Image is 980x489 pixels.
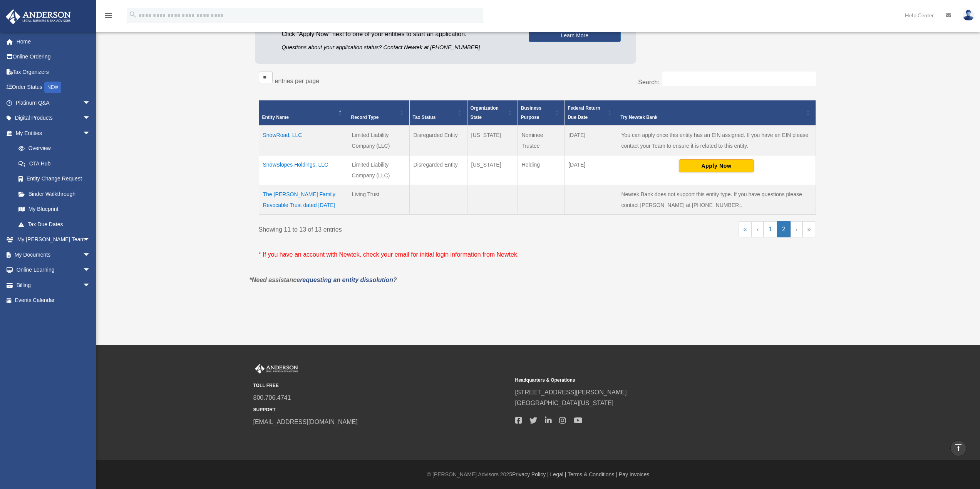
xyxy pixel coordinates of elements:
[565,100,617,125] th: Federal Return Due Date: Activate to sort
[44,82,61,93] div: NEW
[83,262,98,278] span: arrow_drop_down
[950,440,967,456] a: vertical_align_top
[963,10,974,21] img: User Pic
[5,247,102,262] a: My Documentsarrow_drop_down
[739,221,752,237] a: First
[5,95,102,110] a: Platinum Q&Aarrow_drop_down
[348,125,409,155] td: Limited Liability Company (LLC)
[568,105,600,120] span: Federal Return Due Date
[5,293,102,308] a: Events Calendar
[512,471,549,477] a: Privacy Policy |
[777,221,791,237] a: 2
[282,29,517,40] p: Click "Apply Now" next to one of your entities to start an application.
[253,382,510,390] small: TOLL FREE
[764,221,777,237] a: 1
[617,125,816,155] td: You can apply once this entity has an EIN assigned. If you have an EIN please contact your Team t...
[83,95,98,111] span: arrow_drop_down
[518,125,565,155] td: Nominee Trustee
[409,125,467,155] td: Disregarded Entity
[104,11,113,20] i: menu
[5,49,102,65] a: Online Ordering
[620,113,804,122] div: Try Newtek Bank
[5,125,98,141] a: My Entitiesarrow_drop_down
[262,115,289,120] span: Entity Name
[802,221,816,237] a: Last
[259,155,348,185] td: SnowSlopes Holdings, LLC
[11,186,98,202] a: Binder Walkthrough
[638,79,659,85] label: Search:
[467,155,518,185] td: [US_STATE]
[11,202,98,217] a: My Blueprint
[515,400,614,406] a: [GEOGRAPHIC_DATA][US_STATE]
[259,249,816,260] p: * If you have an account with Newtek, check your email for initial login information from Newtek.
[300,277,393,283] a: requesting an entity dissolution
[5,110,102,126] a: Digital Productsarrow_drop_down
[3,9,73,24] img: Anderson Advisors Platinum Portal
[259,125,348,155] td: SnowRoad, LLC
[619,471,649,477] a: Pay Invoices
[565,155,617,185] td: [DATE]
[348,100,409,125] th: Record Type: Activate to sort
[129,10,137,19] i: search
[11,171,98,187] a: Entity Change Request
[5,232,102,247] a: My [PERSON_NAME] Teamarrow_drop_down
[521,105,541,120] span: Business Purpose
[617,100,816,125] th: Try Newtek Bank : Activate to sort
[275,78,320,84] label: entries per page
[259,221,532,235] div: Showing 11 to 13 of 13 entries
[5,34,102,49] a: Home
[467,100,518,125] th: Organization State: Activate to sort
[11,141,94,156] a: Overview
[253,406,510,414] small: SUPPORT
[351,115,379,120] span: Record Type
[253,419,358,425] a: [EMAIL_ADDRESS][DOMAIN_NAME]
[5,277,102,293] a: Billingarrow_drop_down
[5,262,102,278] a: Online Learningarrow_drop_down
[348,185,409,215] td: Living Trust
[83,277,98,293] span: arrow_drop_down
[515,376,772,384] small: Headquarters & Operations
[471,105,499,120] span: Organization State
[518,155,565,185] td: Holding
[348,155,409,185] td: Limited Liability Company (LLC)
[104,13,113,20] a: menu
[529,29,621,42] a: Learn More
[5,80,102,95] a: Order StatusNEW
[253,394,291,401] a: 800.706.4741
[11,156,98,171] a: CTA Hub
[96,470,980,479] div: © [PERSON_NAME] Advisors 2025
[413,115,436,120] span: Tax Status
[259,185,348,215] td: The [PERSON_NAME] Family Revocable Trust dated [DATE]
[409,155,467,185] td: Disregarded Entity
[518,100,565,125] th: Business Purpose: Activate to sort
[83,125,98,141] span: arrow_drop_down
[83,110,98,126] span: arrow_drop_down
[550,471,566,477] a: Legal |
[791,221,802,237] a: Next
[282,43,517,52] p: Questions about your application status? Contact Newtek at [PHONE_NUMBER]
[409,100,467,125] th: Tax Status: Activate to sort
[954,443,963,452] i: vertical_align_top
[250,277,397,283] em: *Need assistance ?
[679,159,754,172] button: Apply Now
[752,221,764,237] a: Previous
[515,389,627,396] a: [STREET_ADDRESS][PERSON_NAME]
[83,247,98,263] span: arrow_drop_down
[83,232,98,248] span: arrow_drop_down
[5,64,102,80] a: Tax Organizers
[259,100,348,125] th: Entity Name: Activate to invert sorting
[253,364,300,374] img: Anderson Advisors Platinum Portal
[565,125,617,155] td: [DATE]
[617,185,816,215] td: Newtek Bank does not support this entity type. If you have questions please contact [PERSON_NAME]...
[11,217,98,232] a: Tax Due Dates
[467,125,518,155] td: [US_STATE]
[568,471,617,477] a: Terms & Conditions |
